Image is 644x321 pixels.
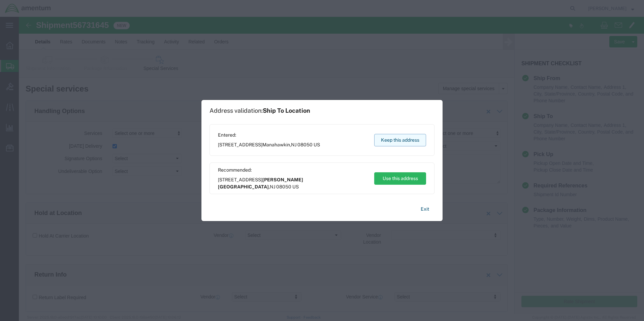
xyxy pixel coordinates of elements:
h1: Address validation: [210,107,310,114]
span: NJ [291,142,296,147]
button: Use this address [374,172,426,185]
span: Manahawkin [262,142,290,147]
span: 08050 [276,184,291,189]
span: [STREET_ADDRESS] , [218,141,320,148]
span: [STREET_ADDRESS] , [218,176,368,190]
span: Entered: [218,132,320,139]
span: NJ [270,184,275,189]
button: Exit [415,203,434,215]
span: 08050 [297,142,313,147]
span: Recommended: [218,167,368,174]
span: US [314,142,320,147]
span: US [292,184,299,189]
span: [PERSON_NAME][GEOGRAPHIC_DATA] [218,177,303,189]
span: Ship To Location [263,107,310,114]
button: Keep this address [374,134,426,146]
